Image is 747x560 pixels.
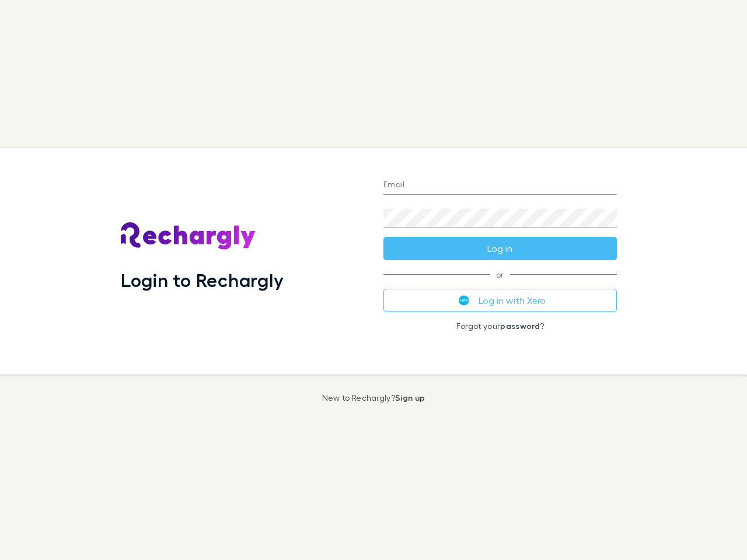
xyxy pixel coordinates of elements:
button: Log in [383,237,617,260]
a: password [500,321,540,331]
img: Rechargly's Logo [121,222,256,250]
h1: Login to Rechargly [121,269,284,291]
p: New to Rechargly? [322,393,425,402]
p: Forgot your ? [383,321,617,331]
span: or [383,274,617,275]
button: Log in with Xero [383,289,617,312]
a: Sign up [395,393,425,402]
img: Xero's logo [459,295,469,306]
